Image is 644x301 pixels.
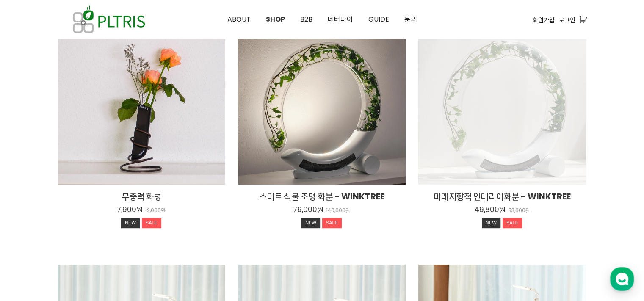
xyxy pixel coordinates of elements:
[322,218,342,228] div: SALE
[77,244,88,251] span: 대화
[418,191,586,202] h2: 미래지향적 인테리어화분 - WINKTREE
[145,207,166,214] p: 12,000원
[56,231,109,252] a: 대화
[482,218,500,228] div: NEW
[293,0,320,39] a: B2B
[238,191,406,202] h2: 스마트 식물 조명 화분 - WINKTREE
[397,0,425,39] a: 문의
[404,14,417,24] span: 문의
[3,231,56,252] a: 홈
[58,191,225,230] a: 무중력 화병 7,900원 12,000원 NEWSALE
[109,231,163,252] a: 설정
[328,14,353,24] span: 네버다이
[117,205,143,214] p: 7,900원
[418,191,586,230] a: 미래지향적 인테리어화분 - WINKTREE 49,800원 83,000원 NEWSALE
[293,205,323,214] p: 79,000원
[503,218,522,228] div: SALE
[326,207,350,214] p: 140,000원
[142,218,161,228] div: SALE
[258,0,293,39] a: SHOP
[121,218,140,228] div: NEW
[368,14,389,24] span: GUIDE
[27,243,32,250] span: 홈
[220,0,258,39] a: ABOUT
[559,15,575,25] a: 로그인
[131,243,141,250] span: 설정
[58,191,225,202] h2: 무중력 화병
[301,218,320,228] div: NEW
[320,0,361,39] a: 네버다이
[508,207,530,214] p: 83,000원
[238,191,406,230] a: 스마트 식물 조명 화분 - WINKTREE 79,000원 140,000원 NEWSALE
[474,205,506,214] p: 49,800원
[361,0,397,39] a: GUIDE
[266,14,285,24] span: SHOP
[533,15,555,25] a: 회원가입
[300,14,312,24] span: B2B
[227,14,251,24] span: ABOUT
